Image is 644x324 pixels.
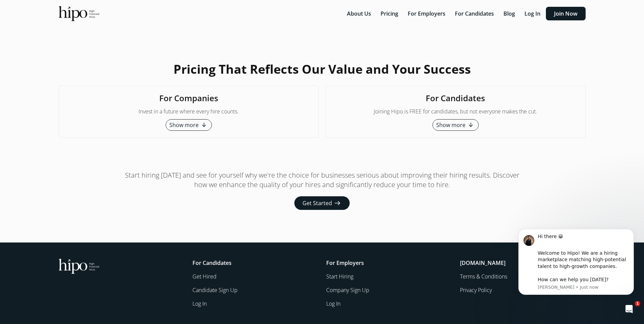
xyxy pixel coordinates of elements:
a: For Candidates [451,10,499,17]
h5: For Candidates [192,259,318,267]
a: Terms & Conditions [460,272,586,281]
button: Get Started arrow_right_alt [294,196,350,210]
h5: For Employers [326,259,452,267]
span: arrow_downward_alt [467,121,475,129]
p: Start hiring [DATE] and see for yourself why we're the choice for businesses serious about improv... [118,170,526,190]
button: Blog [499,7,519,20]
p: Invest in a future where every hire counts. [139,107,239,116]
img: official-logo [59,259,99,274]
a: Company Sign Up [326,286,452,294]
a: Log In [326,300,452,308]
h5: [DOMAIN_NAME] [460,259,586,267]
h2: For Candidates [426,93,485,104]
iframe: Intercom notifications message [508,223,644,299]
a: Start Hiring [326,272,452,281]
a: Pricing [376,10,404,17]
button: Show more arrow_downward_alt [433,119,479,131]
a: Privacy Policy [460,286,586,294]
p: Joining Hipo is FREE for candidates, but not everyone makes the cut. [374,107,537,116]
a: Log In [192,300,318,308]
button: For Candidates [451,7,498,20]
button: Log In [520,7,545,20]
a: For Employers [404,10,451,17]
a: About Us [343,10,376,17]
span: Show more [436,121,465,129]
a: Log In [520,10,546,17]
img: official-logo [59,6,99,21]
button: For Employers [404,7,449,20]
button: Pricing [376,7,402,20]
iframe: Intercom live chat [621,301,637,317]
span: arrow_downward_alt [200,121,208,129]
a: Blog [499,10,520,17]
span: arrow_right_alt [333,199,342,207]
button: About Us [343,7,375,20]
button: Join Now [546,7,586,20]
span: Show more [169,121,199,129]
a: Get Hired [192,272,318,281]
a: Join Now [546,10,586,17]
span: Get Started [302,199,332,207]
button: Show more arrow_downward_alt [166,119,212,131]
span: 1 [635,301,640,306]
h1: Pricing That Reflects Our Value and Your Success [173,62,471,76]
h2: For Companies [159,93,218,104]
a: Candidate Sign Up [192,286,318,294]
